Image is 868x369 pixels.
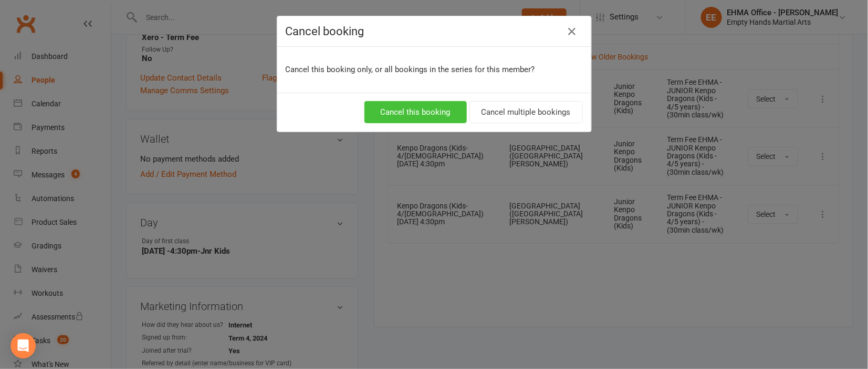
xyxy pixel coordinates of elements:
h4: Cancel booking [286,25,583,38]
button: Cancel this booking [364,101,467,123]
p: Cancel this booking only, or all bookings in the series for this member? [286,63,583,76]
button: Cancel multiple bookings [469,101,583,123]
div: Open Intercom Messenger [11,333,36,358]
button: Close [564,23,581,40]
